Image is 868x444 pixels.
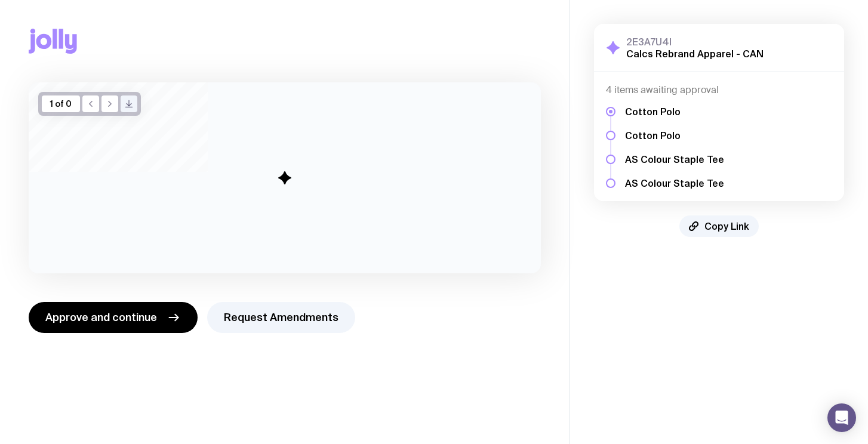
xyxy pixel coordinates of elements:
[29,302,198,333] button: Approve and continue
[626,48,764,60] h2: Calcs Rebrand Apparel - CAN
[42,95,80,112] div: 1 of 0
[679,215,759,237] button: Copy Link
[625,153,724,165] h5: AS Colour Staple Tee
[827,403,856,432] div: Open Intercom Messenger
[126,101,133,107] g: /> />
[207,302,355,333] button: Request Amendments
[625,129,724,141] h5: Cotton Polo
[625,177,724,189] h5: AS Colour Staple Tee
[625,106,724,118] h5: Cotton Polo
[121,95,137,112] button: />/>
[626,36,764,48] h3: 2E3A7U4I
[45,310,157,325] span: Approve and continue
[704,220,749,232] span: Copy Link
[606,84,832,96] h4: 4 items awaiting approval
